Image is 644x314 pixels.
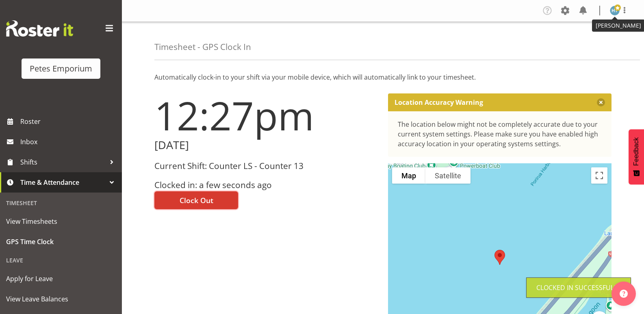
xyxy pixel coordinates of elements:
div: Timesheet [2,195,120,211]
h2: [DATE] [154,139,378,152]
a: View Leave Balances [2,289,120,309]
span: Apply for Leave [6,273,116,285]
div: Leave [2,252,120,269]
a: GPS Time Clock [2,232,120,252]
h3: Current Shift: Counter LS - Counter 13 [154,161,378,171]
button: Toggle fullscreen view [591,167,607,184]
h4: Timesheet - GPS Clock In [154,42,251,52]
span: View Leave Balances [6,293,116,305]
a: View Timesheets [2,211,120,232]
span: Clock Out [180,195,213,206]
span: Inbox [20,136,118,148]
h3: Clocked in: a few seconds ago [154,180,378,190]
img: helena-tomlin701.jpg [610,6,620,15]
a: Apply for Leave [2,269,120,289]
span: Shifts [20,156,106,168]
h1: 12:27pm [154,93,378,137]
span: Roster [20,115,118,128]
div: Petes Emporium [30,63,92,75]
p: Location Accuracy Warning [395,98,483,106]
button: Feedback - Show survey [629,129,644,184]
span: View Timesheets [6,215,116,227]
img: help-xxl-2.png [620,290,628,298]
button: Show satellite imagery [425,167,471,184]
button: Clock Out [154,191,238,209]
img: Rosterit website logo [6,20,73,37]
div: Clocked in Successfully [536,283,621,292]
button: Close message [597,98,605,106]
span: GPS Time Clock [6,236,116,248]
div: The location below might not be completely accurate due to your current system settings. Please m... [398,119,602,149]
span: Time & Attendance [20,176,106,188]
button: Show street map [392,167,425,184]
p: Automatically clock-in to your shift via your mobile device, which will automatically link to you... [154,72,611,82]
span: Feedback [633,137,640,166]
